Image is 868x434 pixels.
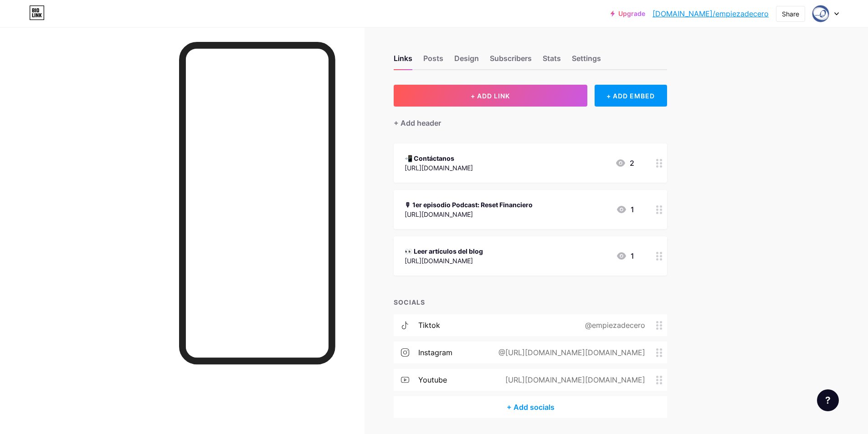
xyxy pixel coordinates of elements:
div: 1 [616,204,634,215]
div: @[URL][DOMAIN_NAME][DOMAIN_NAME] [484,347,656,358]
a: [DOMAIN_NAME]/empiezadecero [652,8,769,19]
div: 👀 Leer artículos del blog [405,246,483,256]
div: Stats [543,53,561,69]
div: [URL][DOMAIN_NAME][DOMAIN_NAME] [491,374,656,385]
div: Settings [572,53,601,69]
div: [URL][DOMAIN_NAME] [405,209,533,219]
div: SOCIALS [394,297,667,307]
div: [URL][DOMAIN_NAME] [405,163,473,173]
div: + ADD EMBED [595,85,667,107]
div: Share [782,9,799,19]
div: [URL][DOMAIN_NAME] [405,256,483,266]
div: 2 [615,158,634,168]
div: + Add socials [394,396,667,418]
div: 1 [616,250,634,261]
img: umw [812,5,829,22]
div: @empiezadecero [570,320,656,331]
div: tiktok [418,320,440,331]
div: Design [454,53,479,69]
div: Subscribers [490,53,532,69]
span: + ADD LINK [471,92,510,100]
div: 📲 Contáctanos [405,153,473,163]
a: Upgrade [611,10,645,17]
div: instagram [418,347,452,358]
div: youtube [418,374,447,385]
div: Posts [423,53,443,69]
div: 🎙 1er episodio Podcast: Reset Financiero [405,200,533,209]
div: Links [394,53,412,69]
div: + Add header [394,117,441,128]
button: + ADD LINK [394,85,587,107]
